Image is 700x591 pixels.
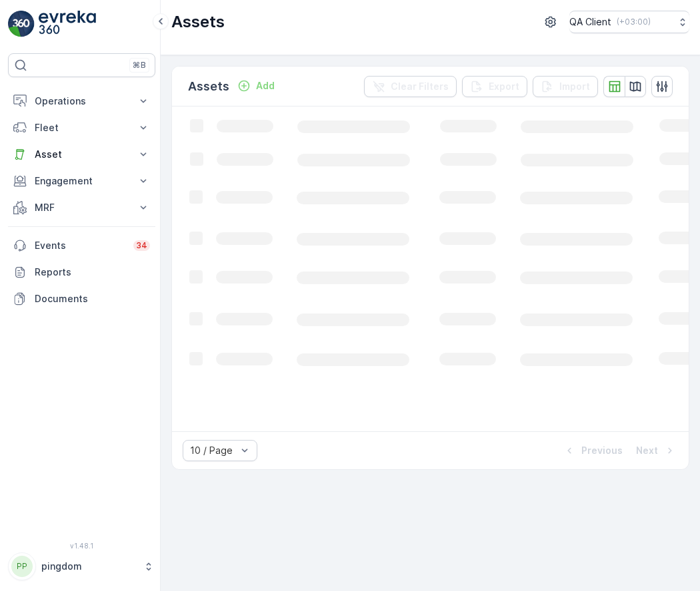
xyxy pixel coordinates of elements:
[232,78,280,94] button: Add
[559,80,590,93] p: Import
[636,444,658,457] p: Next
[8,141,155,168] button: Asset
[8,552,155,580] button: PPpingdom
[8,114,155,141] button: Fleet
[617,17,651,27] p: ( +03:00 )
[35,174,129,188] p: Engagement
[256,79,275,93] p: Add
[364,76,457,97] button: Clear Filters
[41,560,137,573] p: pingdom
[133,60,146,71] p: ⌘B
[35,292,150,305] p: Documents
[11,556,33,577] div: PP
[8,88,155,114] button: Operations
[8,232,155,259] a: Events34
[561,443,624,459] button: Previous
[171,11,225,33] p: Assets
[8,542,155,550] span: v 1.48.1
[35,95,129,108] p: Operations
[8,259,155,286] a: Reports
[391,80,449,93] p: Clear Filters
[8,11,35,37] img: logo
[39,11,96,37] img: logo_light-DOdMpM7g.png
[8,286,155,312] a: Documents
[8,194,155,221] button: MRF
[569,11,689,33] button: QA Client(+03:00)
[489,80,519,93] p: Export
[35,201,129,214] p: MRF
[8,168,155,194] button: Engagement
[35,148,129,161] p: Asset
[533,76,598,97] button: Import
[188,77,229,96] p: Assets
[462,76,527,97] button: Export
[581,444,623,457] p: Previous
[35,266,150,279] p: Reports
[35,239,125,252] p: Events
[569,15,611,29] p: QA Client
[635,443,678,459] button: Next
[35,121,129,134] p: Fleet
[136,240,147,251] p: 34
